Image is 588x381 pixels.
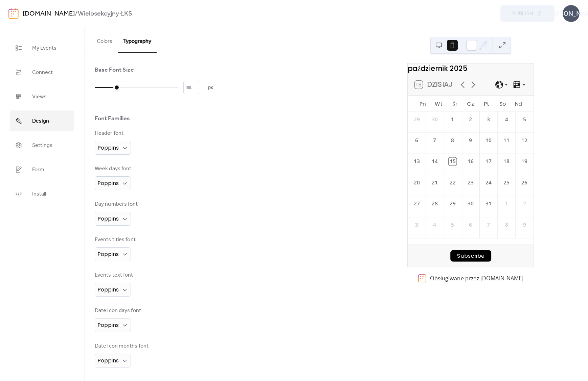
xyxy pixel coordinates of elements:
[208,84,213,92] span: px
[449,221,456,229] div: 5
[431,96,447,111] div: Wt
[97,286,119,294] span: Poppins
[10,159,74,180] a: Form
[32,67,53,78] span: Connect
[95,236,136,244] div: Events titles font
[431,136,438,144] div: 7
[495,96,511,111] div: So
[484,136,492,144] div: 10
[118,27,157,53] button: Typography
[520,221,528,229] div: 9
[467,136,474,144] div: 9
[450,250,491,262] button: Subscribe
[430,274,524,282] div: Obsługiwane przez
[563,5,580,22] div: [PERSON_NAME]
[95,165,131,173] div: Week days font
[95,342,149,350] div: Date icon months font
[480,274,523,282] a: [DOMAIN_NAME]
[32,140,52,151] span: Settings
[431,200,438,207] div: 28
[511,96,526,111] div: Nd
[97,357,119,364] span: Poppins
[520,136,528,144] div: 12
[415,96,431,111] div: Pn
[10,86,74,107] a: Views
[520,200,528,207] div: 2
[95,129,130,137] div: Header font
[449,179,456,186] div: 22
[97,144,119,152] span: Poppins
[484,179,492,186] div: 24
[502,179,510,186] div: 25
[97,250,119,258] span: Poppins
[32,92,47,102] span: Views
[467,158,474,166] div: 16
[478,96,494,111] div: Pt
[10,183,74,204] a: Install
[413,179,421,186] div: 20
[449,116,456,123] div: 1
[23,7,75,20] a: [DOMAIN_NAME]
[449,200,456,207] div: 29
[502,200,510,207] div: 1
[10,62,74,83] a: Connect
[431,116,438,123] div: 30
[484,221,492,229] div: 7
[467,116,474,123] div: 2
[413,158,421,166] div: 13
[413,136,421,144] div: 6
[97,321,119,329] span: Poppins
[502,158,510,166] div: 18
[95,307,141,315] div: Date icon days font
[32,189,46,200] span: Install
[502,136,510,144] div: 11
[431,158,438,166] div: 14
[10,110,74,131] a: Design
[431,179,438,186] div: 21
[484,158,492,166] div: 17
[467,221,474,229] div: 6
[75,7,78,20] b: /
[413,200,421,207] div: 27
[95,271,133,279] div: Events text font
[95,200,138,208] div: Day numbers font
[520,158,528,166] div: 19
[32,164,44,175] span: Form
[520,179,528,186] div: 26
[95,66,134,74] div: Base Font Size
[91,27,118,52] button: Colors
[462,96,478,111] div: Cz
[10,135,74,156] a: Settings
[97,179,119,187] span: Poppins
[449,158,456,166] div: 15
[467,179,474,186] div: 23
[8,8,19,19] img: logo
[32,116,49,127] span: Design
[467,200,474,207] div: 30
[502,116,510,123] div: 4
[449,136,456,144] div: 8
[484,200,492,207] div: 31
[447,96,462,111] div: Śr
[97,215,119,223] span: Poppins
[408,63,534,74] div: październik 2025
[32,43,56,54] span: My Events
[520,116,528,123] div: 5
[431,221,438,229] div: 4
[413,221,421,229] div: 3
[484,116,492,123] div: 3
[78,7,132,20] b: Wielosekcyjny ŁKS
[502,221,510,229] div: 8
[10,37,74,58] a: My Events
[413,116,421,123] div: 29
[95,115,130,123] div: Font Families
